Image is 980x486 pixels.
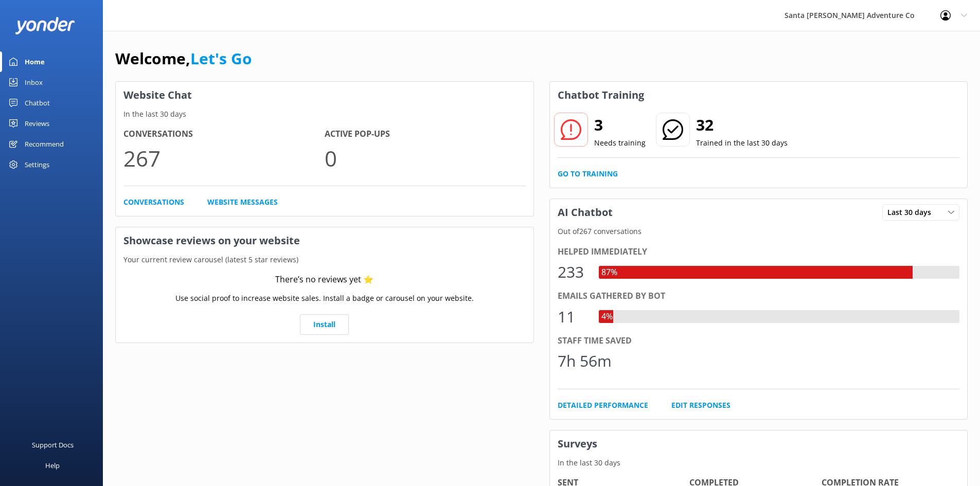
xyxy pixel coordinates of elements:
[207,196,278,208] a: Website Messages
[550,430,968,457] h3: Surveys
[32,435,74,455] div: Support Docs
[116,109,533,120] p: In the last 30 days
[696,113,788,137] h2: 32
[558,260,589,284] div: 233
[887,207,937,218] span: Last 30 days
[558,245,960,259] div: Helped immediately
[25,154,49,175] div: Settings
[599,310,615,323] div: 4%
[558,290,960,303] div: Emails gathered by bot
[558,400,648,411] a: Detailed Performance
[550,199,620,226] h3: AI Chatbot
[123,196,184,208] a: Conversations
[550,226,968,237] p: Out of 267 conversations
[696,137,788,149] p: Trained in the last 30 days
[558,334,960,348] div: Staff time saved
[175,293,474,304] p: Use social proof to increase website sales. Install a badge or carousel on your website.
[25,51,45,72] div: Home
[25,72,43,93] div: Inbox
[671,400,730,411] a: Edit Responses
[116,227,533,254] h3: Showcase reviews on your website
[594,137,646,149] p: Needs training
[550,457,968,469] p: In the last 30 days
[115,46,252,71] h1: Welcome,
[594,113,646,137] h2: 3
[25,134,64,154] div: Recommend
[599,266,620,279] div: 87%
[558,349,612,373] div: 7h 56m
[325,128,526,141] h4: Active Pop-ups
[325,141,526,175] p: 0
[558,304,589,329] div: 11
[45,455,60,476] div: Help
[190,48,252,69] a: Let's Go
[116,254,533,265] p: Your current review carousel (latest 5 star reviews)
[25,93,50,113] div: Chatbot
[123,128,325,141] h4: Conversations
[25,113,49,134] div: Reviews
[275,273,373,286] div: There’s no reviews yet ⭐
[123,141,325,175] p: 267
[550,82,652,109] h3: Chatbot Training
[558,168,618,179] a: Go to Training
[116,82,533,109] h3: Website Chat
[300,314,349,335] a: Install
[15,17,75,34] img: yonder-white-logo.png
